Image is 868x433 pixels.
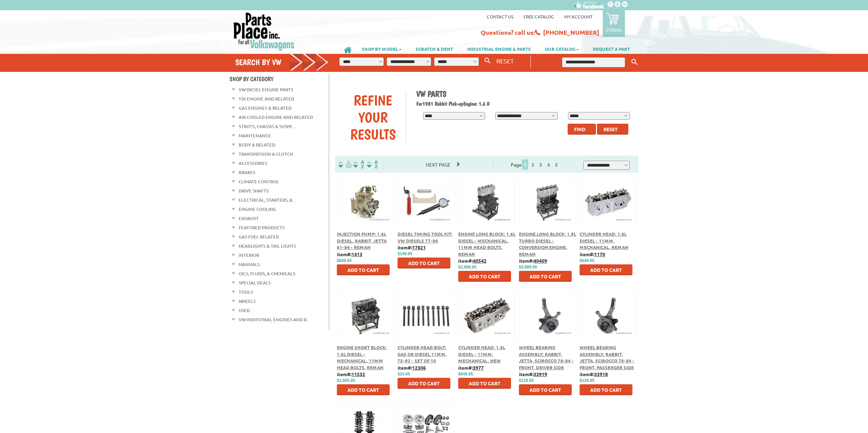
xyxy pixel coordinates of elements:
[603,10,625,37] a: 0 items
[553,161,559,168] a: 5
[239,251,259,260] a: Interior
[597,124,628,135] button: Reset
[564,14,593,19] a: My Account
[337,258,351,263] span: $849.95
[239,113,313,122] a: Air Cooled Engine and Related
[239,104,291,112] a: Gas Engines & Related
[580,264,632,275] button: Add to Cart
[412,244,426,250] u: 17821
[580,344,634,370] span: Wheel Bearing Assembly: Rabbit, Jetta, Scirocco 78-84 - Front, Passenger Side
[398,378,450,389] button: Add to Cart
[458,231,515,257] span: Engine Long Block: 1.6L Diesel - Mechanical, 11mm Head Bolts, Reman
[398,344,447,364] a: Cylinder Head Bolt: Gas or Diesel 11mm, 75-92 - Set Of 10
[568,124,596,135] button: Find
[352,160,365,168] img: Sort by Headline
[229,75,328,82] h4: Shop By Category
[239,205,276,214] a: Engine Cooling
[416,100,422,107] span: For
[519,265,537,269] span: $3,899.95
[337,264,390,275] button: Add to Cart
[519,231,576,257] a: Engine Long Block: 1.9L Turbo Diesel - Conversion Engine, Reman
[408,380,440,386] span: Add to Cart
[398,372,410,376] span: $24.95
[239,306,250,315] a: Used
[239,186,269,195] a: Drive Shafts
[473,365,484,371] u: 3977
[235,57,329,67] h4: Search by VW
[239,196,296,204] a: Electrical, Starters, &...
[530,161,536,168] a: 2
[529,387,561,393] span: Add to Cart
[580,371,608,377] b: item#:
[239,242,296,250] a: Headlights & Tail Lights
[574,126,585,132] span: Find
[458,372,473,376] span: $849.95
[416,89,634,99] h1: VW Parts
[239,315,310,324] a: VW Industrial Engines and R...
[469,380,500,386] span: Add to Cart
[351,251,362,257] u: 1413
[594,371,608,377] u: 33918
[482,56,493,66] button: Search By VW...
[519,384,572,395] button: Add to Cart
[412,365,426,371] u: 12306
[239,177,279,186] a: Climate Control
[458,365,484,371] b: item#:
[519,344,574,370] span: Wheel Bearing Assembly: Rabbit, Jetta, Scirocco 78-84 - Front, Driver Side
[416,100,634,107] h2: 1981 Rabbit Pick-up
[239,278,271,287] a: Special Deals
[458,258,487,264] b: item#:
[347,267,379,273] span: Add to Cart
[458,271,511,282] button: Add to Cart
[538,161,544,168] a: 3
[534,371,547,377] u: 33919
[365,160,379,168] img: Sort by Sales Rank
[337,384,390,395] button: Add to Cart
[340,92,406,143] div: Refine Your Results
[529,273,561,279] span: Add to Cart
[239,94,294,103] a: TDI Engine and Related
[538,43,586,55] a: OUR CATALOG
[337,344,387,370] a: Engine Short Block: 1.6L Diesel - Mechanical, 11mm Head Bolts, Reman
[580,251,605,257] b: item#:
[355,43,408,55] a: SHOP BY MODEL
[409,43,460,55] a: SCRATCH & DENT
[473,258,487,264] u: 40542
[594,251,605,257] u: 1170
[580,231,628,250] a: Cylinder Head: 1.6L Diesel - 11mm, Mechanical, Reman
[494,56,517,66] button: RESET
[519,378,534,383] span: $129.95
[239,122,296,131] a: Struts, Chassis & Suspe...
[629,57,640,68] button: Keyword Search
[337,378,355,383] span: $1,695.95
[463,100,490,107] span: Engine: 1.6 D
[239,140,275,149] a: Body & Related
[398,251,412,256] span: $149.95
[239,288,253,296] a: Tools
[524,14,554,19] a: Free Catalog
[337,231,387,250] a: Injection Pump: 1.6L Diesel, Rabbit, Jetta 81-84 - Reman
[458,344,505,364] a: Cylinder Head: 1.6L Diesel - 11mm, Mechanical, New
[522,159,528,170] span: 1
[519,271,572,282] button: Add to Cart
[239,214,259,223] a: Exhaust
[337,371,365,377] b: item#:
[398,231,452,244] a: Diesel Timing Tool Kit: VW Diesels 77-96
[606,27,622,33] p: 0 items
[590,387,622,393] span: Add to Cart
[545,161,552,168] a: 4
[398,365,426,371] b: item#:
[233,12,295,51] img: Parts Place Inc!
[239,232,279,241] a: Gas Fuel Related
[239,85,293,94] a: VW Diesel Engine Parts
[408,260,440,266] span: Add to Cart
[239,150,293,158] a: Transmission & Clutch
[580,384,632,395] button: Add to Cart
[239,131,271,140] a: Maintenance
[347,387,379,393] span: Add to Cart
[586,43,637,55] a: REQUEST A PART
[458,378,511,389] button: Add to Cart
